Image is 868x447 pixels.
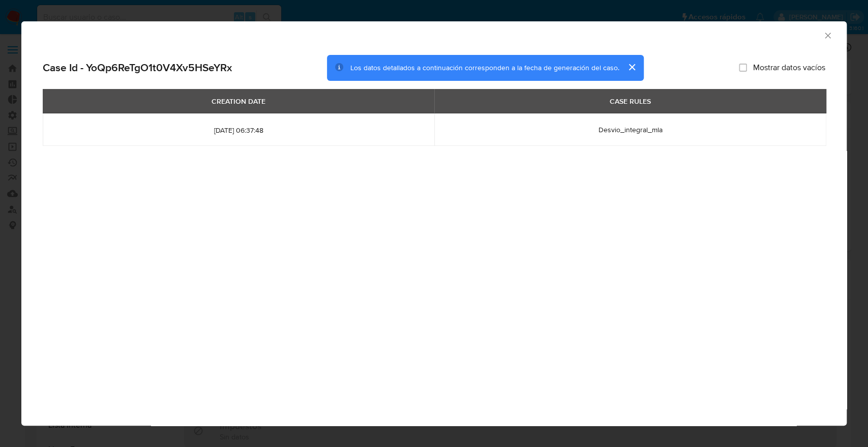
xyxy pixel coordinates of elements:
span: Mostrar datos vacíos [753,63,825,73]
div: closure-recommendation-modal [21,21,847,426]
span: [DATE] 06:37:48 [55,126,422,135]
h2: Case Id - YoQp6ReTgO1t0V4Xv5HSeYRx [43,61,232,74]
button: cerrar [619,55,644,79]
div: CASE RULES [604,93,657,110]
input: Mostrar datos vacíos [739,64,747,72]
span: Desvio_integral_mla [598,125,662,135]
span: Los datos detallados a continuación corresponden a la fecha de generación del caso. [350,63,619,73]
div: CREATION DATE [205,93,272,110]
button: Cerrar ventana [823,31,832,40]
